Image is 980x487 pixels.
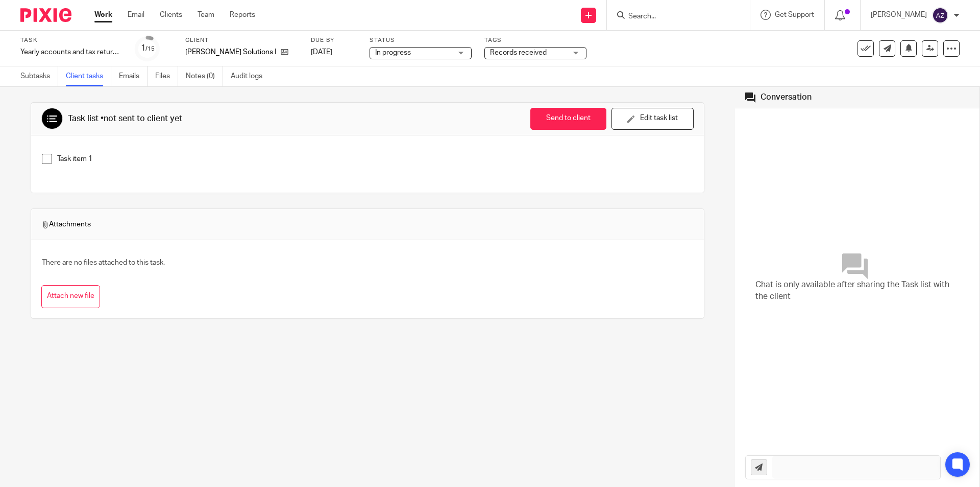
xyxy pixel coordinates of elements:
label: Due by [311,36,357,44]
a: Subtasks [20,66,58,86]
p: Task item 1 [57,154,693,164]
div: 1 [141,42,155,54]
span: Get Support [775,11,814,18]
div: Task list • [68,113,182,124]
label: Status [370,36,472,44]
label: Client [185,36,298,44]
span: In progress [375,49,411,56]
a: Emails [119,66,148,86]
div: Yearly accounts and tax return - Automatic - [DATE] [20,47,122,57]
a: Reports [230,10,255,20]
img: svg%3E [932,7,948,24]
button: Send to client [530,108,606,130]
button: Edit task list [611,108,694,130]
label: Task [20,36,122,44]
span: Chat is only available after sharing the Task list with the client [755,279,959,303]
div: Conversation [761,92,812,103]
p: [PERSON_NAME] Solutions Ltd [185,47,276,57]
a: Email [128,10,144,20]
span: Records received [490,49,547,56]
a: Clients [160,10,182,20]
span: [DATE] [311,49,332,56]
a: Notes (0) [186,66,223,86]
label: Tags [484,36,586,44]
small: /15 [145,46,155,52]
a: Client tasks [66,66,111,86]
span: Attachments [41,219,91,229]
span: not sent to client yet [104,114,182,123]
div: Yearly accounts and tax return - Automatic - March 2024 [20,47,122,57]
span: There are no files attached to this task. [42,259,165,266]
a: Audit logs [231,66,270,86]
input: Search [627,12,719,21]
a: Files [155,66,178,86]
img: Pixie [20,8,71,22]
a: Team [198,10,214,20]
a: Work [94,10,112,20]
p: [PERSON_NAME] [871,10,927,20]
button: Attach new file [41,285,100,308]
